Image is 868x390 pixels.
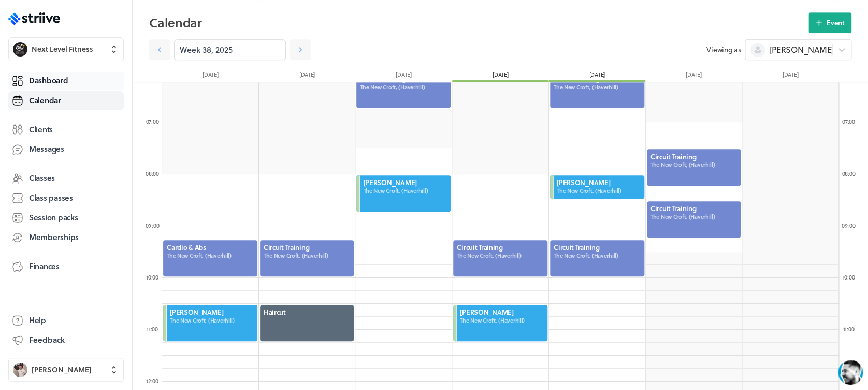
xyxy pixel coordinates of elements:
div: 08 [142,170,163,177]
a: Calendar [8,91,124,110]
input: YYYY-M-D [174,39,286,60]
span: Finances [29,261,60,272]
span: :00 [848,169,855,178]
div: [DATE] [548,71,645,82]
span: Messages [29,144,64,155]
div: [DATE] [452,71,549,82]
span: :00 [151,325,158,333]
button: />GIF [157,310,180,339]
div: Typically replies in a few minutes [57,19,148,26]
span: [PERSON_NAME] [32,365,92,375]
span: :00 [848,221,855,230]
div: 10 [142,273,163,281]
button: Ben Robinson[PERSON_NAME] [8,358,124,382]
div: [DATE] [355,71,452,82]
span: :00 [152,221,159,230]
a: Classes [8,169,124,188]
span: Help [29,315,46,326]
div: [DATE] [742,71,838,82]
span: :00 [151,117,158,126]
span: Calendar [29,95,61,106]
div: 11 [838,325,859,333]
span: Feedback [29,335,65,345]
h2: Calendar [149,12,808,33]
div: US[PERSON_NAME]Typically replies in a few minutes [31,6,194,27]
div: [DATE] [259,71,356,82]
span: Next Level Fitness [32,44,93,54]
span: Clients [29,124,53,135]
span: :00 [152,169,159,178]
span: :00 [847,273,855,282]
span: [PERSON_NAME] [769,44,833,55]
iframe: gist-messenger-bubble-iframe [838,360,863,385]
span: :00 [151,273,158,282]
a: Finances [8,257,124,276]
div: [PERSON_NAME] [57,6,148,18]
a: Session packs [8,208,124,227]
a: Clients [8,120,124,139]
span: Class passes [29,192,73,203]
tspan: GIF [165,322,173,327]
div: 11 [142,325,163,333]
g: /> [162,319,176,328]
span: Classes [29,173,55,184]
span: :00 [847,325,854,333]
img: US [31,7,50,26]
div: 08 [838,170,859,177]
span: :00 [847,117,855,126]
div: 12 [838,377,859,385]
a: Dashboard [8,72,124,90]
button: Event [808,12,851,33]
a: Memberships [8,228,124,247]
div: [DATE] [645,71,742,82]
div: 09 [838,221,859,229]
span: Viewing as [706,45,741,55]
a: Messages [8,140,124,159]
button: Feedback [8,331,124,350]
a: Help [8,311,124,330]
span: :00 [151,377,158,385]
div: 09 [142,221,163,229]
span: Dashboard [29,75,68,86]
span: Session packs [29,212,78,223]
a: Class passes [8,189,124,207]
div: [DATE] [162,71,259,82]
img: Next Level Fitness [13,42,27,57]
div: 10 [838,273,859,281]
span: Memberships [29,232,79,243]
div: 07 [142,118,163,126]
button: Next Level FitnessNext Level Fitness [8,37,124,61]
span: Event [827,18,845,27]
div: 07 [838,118,859,126]
div: 12 [142,377,163,385]
img: Ben Robinson [13,363,27,377]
